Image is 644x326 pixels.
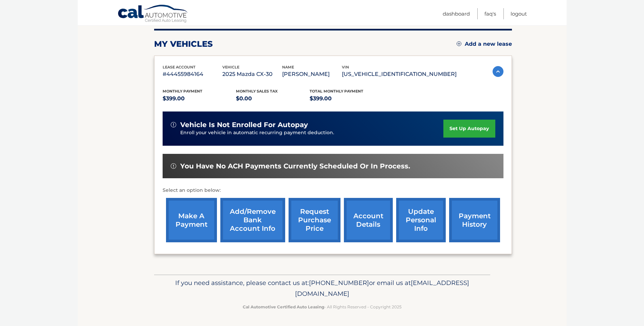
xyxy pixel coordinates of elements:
[222,65,239,69] span: vehicle
[282,65,294,69] span: name
[310,89,363,94] span: Total Monthly Payment
[342,69,457,79] p: [US_VEHICLE_IDENTIFICATION_NUMBER]
[310,94,383,103] p: $399.00
[163,69,222,79] p: #44455984164
[236,94,310,103] p: $0.00
[171,122,176,127] img: alert-white.svg
[493,66,503,77] img: accordion-active.svg
[220,198,285,242] a: Add/Remove bank account info
[449,198,500,242] a: payment history
[180,121,308,129] span: vehicle is not enrolled for autopay
[484,8,496,19] a: FAQ's
[457,41,461,46] img: add.svg
[180,129,444,137] p: Enroll your vehicle in automatic recurring payment deduction.
[457,41,512,47] a: Add a new lease
[171,163,176,169] img: alert-white.svg
[166,198,217,242] a: make a payment
[236,89,278,94] span: Monthly sales Tax
[282,69,342,79] p: [PERSON_NAME]
[163,94,236,103] p: $399.00
[159,278,486,299] p: If you need assistance, please contact us at: or email us at
[117,4,189,24] a: Cal Automotive
[443,8,470,19] a: Dashboard
[154,39,213,49] h2: my vehicles
[163,186,503,195] p: Select an option below:
[342,65,349,69] span: vin
[180,162,410,170] span: You have no ACH payments currently scheduled or in process.
[295,279,469,298] span: [EMAIL_ADDRESS][DOMAIN_NAME]
[159,303,486,310] p: - All Rights Reserved - Copyright 2025
[289,198,341,242] a: request purchase price
[511,8,527,19] a: Logout
[309,279,369,287] span: [PHONE_NUMBER]
[243,304,324,309] strong: Cal Automotive Certified Auto Leasing
[163,65,196,69] span: lease account
[344,198,393,242] a: account details
[396,198,446,242] a: update personal info
[163,89,202,94] span: Monthly Payment
[443,120,495,138] a: set up autopay
[222,69,282,79] p: 2025 Mazda CX-30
